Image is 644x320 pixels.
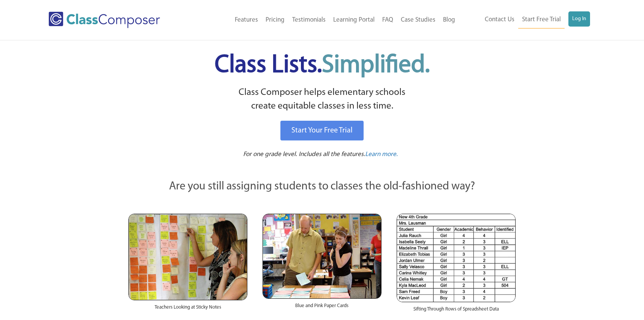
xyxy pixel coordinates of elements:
[568,11,590,27] a: Log In
[481,11,518,28] a: Contact Us
[243,151,365,158] span: For one grade level. Includes all the features.
[288,12,329,28] a: Testimonials
[378,12,397,28] a: FAQ
[322,53,430,78] span: Simplified.
[128,178,516,195] p: Are you still assigning students to classes the old-fashioned way?
[280,121,364,140] a: Start Your Free Trial
[397,214,516,302] img: Spreadsheets
[263,299,381,317] div: Blue and Pink Paper Cards
[128,300,247,318] div: Teachers Looking at Sticky Notes
[231,12,262,28] a: Features
[262,12,288,28] a: Pricing
[365,151,398,158] span: Learn more.
[128,214,247,300] img: Teachers Looking at Sticky Notes
[263,214,381,298] img: Blue and Pink Paper Cards
[215,53,430,78] span: Class Lists.
[439,12,459,28] a: Blog
[329,12,378,28] a: Learning Portal
[291,127,353,134] span: Start Your Free Trial
[518,11,565,28] a: Start Free Trial
[459,11,590,28] nav: Header Menu
[191,12,459,28] nav: Header Menu
[49,12,160,28] img: Class Composer
[127,86,517,113] p: Class Composer helps elementary schools create equitable classes in less time.
[365,150,398,159] a: Learn more.
[397,12,439,28] a: Case Studies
